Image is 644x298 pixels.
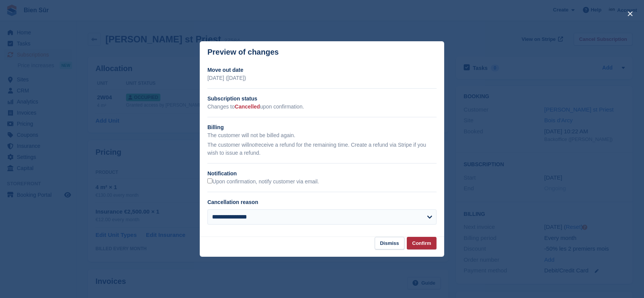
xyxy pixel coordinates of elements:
[249,142,256,148] em: not
[207,178,212,183] input: Upon confirmation, notify customer via email.
[207,141,437,157] p: The customer will receive a refund for the remaining time. Create a refund via Stripe if you wish...
[207,103,437,111] p: Changes to upon confirmation.
[207,66,437,74] h2: Move out date
[207,170,437,178] h2: Notification
[207,131,437,139] p: The customer will not be billed again.
[207,74,437,82] p: [DATE] ([DATE])
[407,237,437,249] button: Confirm
[207,199,258,205] label: Cancellation reason
[624,8,636,20] button: close
[235,104,260,110] span: Cancelled
[375,237,405,249] button: Dismiss
[207,123,437,131] h2: Billing
[207,48,279,57] p: Preview of changes
[207,178,319,185] label: Upon confirmation, notify customer via email.
[207,95,437,103] h2: Subscription status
